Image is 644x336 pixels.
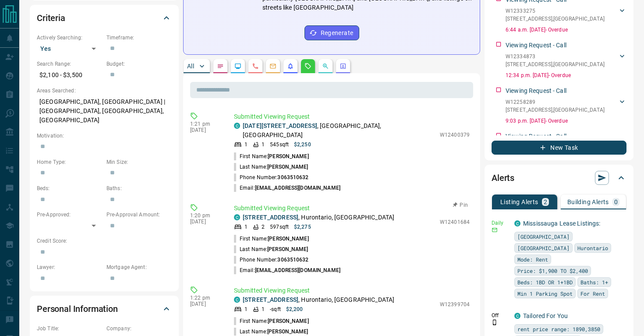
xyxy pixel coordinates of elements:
[262,141,265,149] p: 1
[506,60,605,68] p: [STREET_ADDRESS] , [GEOGRAPHIC_DATA]
[244,141,248,149] p: 1
[267,246,308,252] span: [PERSON_NAME]
[277,174,308,180] span: 3063510632
[106,158,172,166] p: Min Size:
[37,87,172,95] p: Areas Searched:
[244,305,248,313] p: 1
[517,289,573,298] span: Min 1 Parking Spot
[234,123,240,129] div: condos.ca
[492,171,514,185] h2: Alerts
[190,121,221,127] p: 1:21 pm
[506,71,626,79] p: 12:34 p.m. [DATE] - Overdue
[37,7,172,28] div: Criteria
[304,63,311,70] svg: Requests
[252,63,259,70] svg: Calls
[37,11,65,25] h2: Criteria
[234,297,240,303] div: condos.ca
[440,131,470,139] p: W12400379
[255,185,340,191] span: [EMAIL_ADDRESS][DOMAIN_NAME]
[37,211,102,219] p: Pre-Approved:
[294,223,311,231] p: $2,275
[243,296,298,303] a: [STREET_ADDRESS]
[506,5,626,25] div: W12333275[STREET_ADDRESS],[GEOGRAPHIC_DATA]
[517,325,600,333] span: rent price range: 1890,3850
[492,219,509,227] p: Daily
[190,127,221,133] p: [DATE]
[37,237,172,245] p: Credit Score:
[262,305,265,313] p: 1
[492,311,509,319] p: Off
[340,63,347,70] svg: Agent Actions
[262,223,265,231] p: 2
[187,63,194,69] p: All
[234,266,340,274] p: Email:
[506,96,626,116] div: W12258289[STREET_ADDRESS],[GEOGRAPHIC_DATA]
[37,42,102,56] div: Yes
[506,41,566,50] p: Viewing Request - Call
[517,232,570,241] span: [GEOGRAPHIC_DATA]
[190,212,221,219] p: 1:20 pm
[514,313,520,319] div: condos.ca
[322,63,329,70] svg: Opportunities
[234,63,241,70] svg: Lead Browsing Activity
[106,263,172,271] p: Mortgage Agent:
[190,301,221,307] p: [DATE]
[567,199,609,205] p: Building Alerts
[106,325,172,332] p: Company:
[243,122,317,129] a: [DATE][STREET_ADDRESS]
[234,286,470,295] p: Submitted Viewing Request
[514,220,520,226] div: condos.ca
[234,317,309,325] p: First Name:
[37,132,172,140] p: Motivation:
[37,158,102,166] p: Home Type:
[106,184,172,192] p: Baths:
[234,245,308,253] p: Last Name:
[270,141,289,149] p: 545 sqft
[492,167,626,188] div: Alerts
[37,263,102,271] p: Lawyer:
[517,266,588,275] span: Price: $1,900 TO $2,400
[37,60,102,68] p: Search Range:
[506,53,605,60] p: W12334873
[268,236,308,242] span: [PERSON_NAME]
[234,184,340,192] p: Email:
[37,95,172,127] p: [GEOGRAPHIC_DATA], [GEOGRAPHIC_DATA] | [GEOGRAPHIC_DATA], [GEOGRAPHIC_DATA], [GEOGRAPHIC_DATA]
[517,278,573,286] span: Beds: 1BD OR 1+1BD
[268,153,308,159] span: [PERSON_NAME]
[234,328,308,336] p: Last Name:
[243,213,394,222] p: , Hurontario, [GEOGRAPHIC_DATA]
[255,267,340,273] span: [EMAIL_ADDRESS][DOMAIN_NAME]
[106,211,172,219] p: Pre-Approval Amount:
[506,26,626,34] p: 6:44 a.m. [DATE] - Overdue
[506,86,566,95] p: Viewing Request - Call
[440,301,470,308] p: W12399704
[492,319,498,325] svg: Push Notification Only
[287,63,294,70] svg: Listing Alerts
[506,132,566,141] p: Viewing Request - Call
[523,312,568,319] a: Tailored For You
[106,34,172,42] p: Timeframe:
[243,121,435,140] p: , [GEOGRAPHIC_DATA], [GEOGRAPHIC_DATA]
[577,244,608,252] span: Hurontario
[243,214,298,221] a: [STREET_ADDRESS]
[106,60,172,68] p: Budget:
[506,98,605,106] p: W12258289
[294,141,311,149] p: $2,250
[506,15,605,23] p: [STREET_ADDRESS] , [GEOGRAPHIC_DATA]
[523,220,601,227] a: Mississauga Lease Listings:
[243,295,394,304] p: , Hurontario, [GEOGRAPHIC_DATA]
[37,298,172,319] div: Personal Information
[234,235,309,243] p: First Name:
[492,141,626,155] button: New Task
[234,173,309,181] p: Phone Number:
[244,223,248,231] p: 1
[267,164,308,170] span: [PERSON_NAME]
[190,295,221,301] p: 1:22 pm
[267,329,308,335] span: [PERSON_NAME]
[234,256,309,264] p: Phone Number:
[234,204,470,213] p: Submitted Viewing Request
[440,218,470,226] p: W12401684
[304,25,359,40] button: Regenerate
[270,305,281,313] p: - sqft
[37,68,102,82] p: $2,100 - $3,500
